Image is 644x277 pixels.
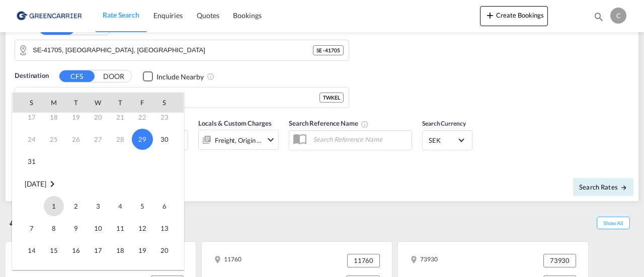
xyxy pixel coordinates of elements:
[153,128,184,150] td: Saturday August 30 2025
[153,239,184,261] td: Saturday September 20 2025
[153,217,184,239] td: Saturday September 13 2025
[13,173,184,196] tr: Week undefined
[154,129,175,149] span: 30
[153,195,184,217] td: Saturday September 6 2025
[131,195,153,217] td: Friday September 5 2025
[13,150,184,173] tr: Week 6
[109,217,131,239] td: Thursday September 11 2025
[13,239,43,261] td: Sunday September 14 2025
[88,218,108,238] span: 10
[44,240,64,260] span: 15
[13,217,184,239] tr: Week 2
[66,196,86,216] span: 2
[87,217,109,239] td: Wednesday September 10 2025
[132,196,152,216] span: 5
[13,93,184,269] md-calendar: Calendar
[131,93,153,113] th: F
[65,195,87,217] td: Tuesday September 2 2025
[13,217,43,239] td: Sunday September 7 2025
[88,240,108,260] span: 17
[87,106,109,128] td: Wednesday August 20 2025
[13,195,184,217] tr: Week 1
[65,239,87,261] td: Tuesday September 16 2025
[43,128,65,150] td: Monday August 25 2025
[65,93,87,113] th: T
[22,240,42,260] span: 14
[109,106,131,128] td: Thursday August 21 2025
[110,218,130,238] span: 11
[43,93,65,113] th: M
[43,195,65,217] td: Monday September 1 2025
[13,93,43,113] th: S
[109,128,131,150] td: Thursday August 28 2025
[110,240,130,260] span: 18
[13,128,43,150] td: Sunday August 24 2025
[66,240,86,260] span: 16
[87,128,109,150] td: Wednesday August 27 2025
[13,239,184,261] tr: Week 3
[44,196,64,216] span: 1
[43,239,65,261] td: Monday September 15 2025
[87,93,109,113] th: W
[13,128,184,150] tr: Week 5
[131,106,153,128] td: Friday August 22 2025
[44,218,64,238] span: 8
[25,179,46,188] span: [DATE]
[65,128,87,150] td: Tuesday August 26 2025
[65,217,87,239] td: Tuesday September 9 2025
[153,106,184,128] td: Saturday August 23 2025
[131,128,153,150] td: Friday August 29 2025
[22,218,42,238] span: 7
[13,173,184,196] td: September 2025
[22,151,42,171] span: 31
[109,93,131,113] th: T
[154,196,175,216] span: 6
[131,239,153,261] td: Friday September 19 2025
[110,196,130,216] span: 4
[87,195,109,217] td: Wednesday September 3 2025
[109,195,131,217] td: Thursday September 4 2025
[132,129,153,150] span: 29
[132,218,152,238] span: 12
[43,217,65,239] td: Monday September 8 2025
[13,106,43,128] td: Sunday August 17 2025
[43,106,65,128] td: Monday August 18 2025
[87,239,109,261] td: Wednesday September 17 2025
[88,196,108,216] span: 3
[13,106,184,128] tr: Week 4
[132,240,152,260] span: 19
[153,93,184,113] th: S
[109,239,131,261] td: Thursday September 18 2025
[154,240,175,260] span: 20
[154,218,175,238] span: 13
[131,217,153,239] td: Friday September 12 2025
[66,218,86,238] span: 9
[65,106,87,128] td: Tuesday August 19 2025
[13,150,43,173] td: Sunday August 31 2025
